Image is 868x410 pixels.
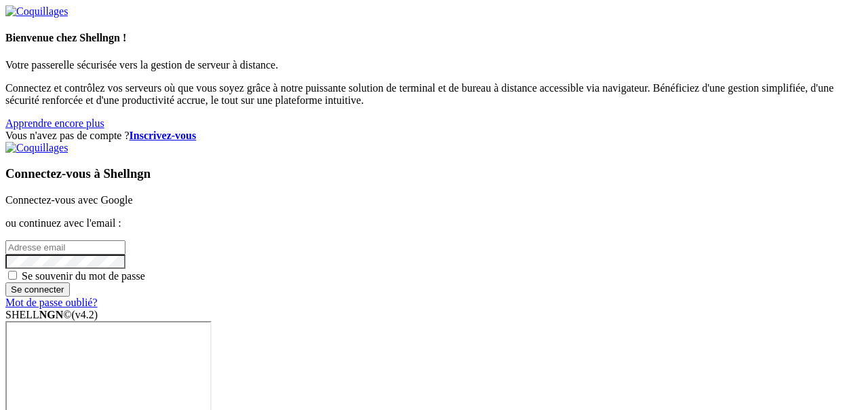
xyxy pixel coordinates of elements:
[72,309,98,320] span: 4.2.0
[5,240,125,255] input: Adresse email
[5,32,126,43] font: Bienvenue chez Shellngn !
[22,270,145,282] font: Se souvenir du mot de passe
[5,117,104,129] a: Apprendre encore plus
[81,309,94,320] font: 4.2
[130,130,197,141] a: Inscrivez-vous
[5,194,132,206] font: Connectez-vous avec Google
[94,309,98,320] font: )
[5,282,70,297] input: Se connecter
[5,59,278,71] font: Votre passerelle sécurisée vers la gestion de serveur à distance.
[39,309,64,320] font: NGN
[5,166,151,181] font: Connectez-vous à Shellngn
[5,217,121,229] font: ou continuez avec l'email :
[8,271,17,280] input: Se souvenir du mot de passe
[5,130,130,141] font: Vous n'avez pas de compte ?
[5,309,39,320] font: SHELL
[5,82,833,106] font: Connectez et contrôlez vos serveurs où que vous soyez grâce à notre puissante solution de termina...
[5,142,68,154] img: Coquillages
[63,309,71,320] font: ©
[72,309,81,320] font: (v
[5,297,98,308] a: Mot de passe oublié?
[5,5,68,18] img: Coquillages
